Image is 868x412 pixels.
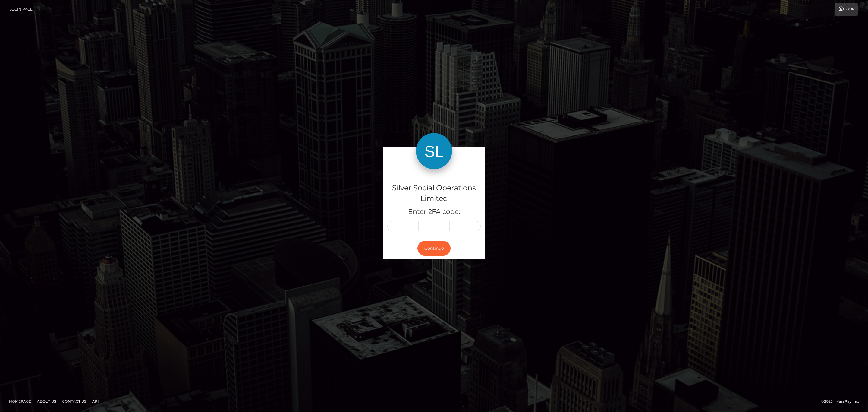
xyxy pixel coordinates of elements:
a: Login Page [9,3,33,16]
h5: Enter 2FA code: [387,207,481,217]
img: Silver Social Operations Limited [416,133,452,169]
a: API [90,397,101,406]
button: Continue [417,241,451,256]
a: About Us [35,397,58,406]
a: Contact Us [60,397,89,406]
a: Login [835,3,858,16]
h4: Silver Social Operations Limited [387,183,481,204]
a: Homepage [7,397,33,406]
div: © 2025 , MassPay Inc. [821,398,863,405]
